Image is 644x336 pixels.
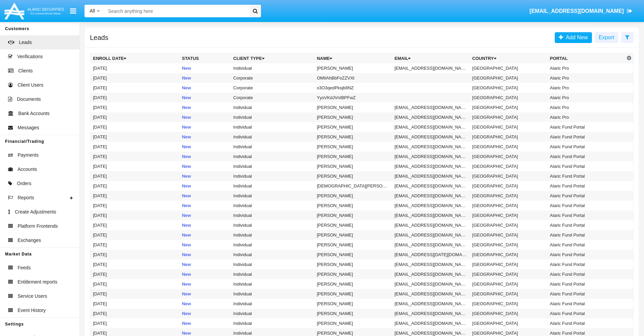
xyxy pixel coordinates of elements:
[231,260,314,269] td: Individual
[470,201,547,210] td: [GEOGRAPHIC_DATA]
[314,103,392,112] td: [PERSON_NAME]
[18,110,50,117] span: Bank Accounts
[314,63,392,73] td: [PERSON_NAME]
[392,250,470,260] td: [EMAIL_ADDRESS][DATE][DOMAIN_NAME]
[179,152,231,161] td: New
[18,82,43,89] span: Client Users
[470,230,547,240] td: [GEOGRAPHIC_DATA]
[470,103,547,112] td: [GEOGRAPHIC_DATA]
[314,318,392,328] td: [PERSON_NAME]
[470,269,547,279] td: [GEOGRAPHIC_DATA]
[179,191,231,201] td: New
[90,93,180,103] td: [DATE]
[105,5,247,17] input: Search
[392,63,470,73] td: [EMAIL_ADDRESS][DOMAIN_NAME]
[179,279,231,289] td: New
[231,220,314,230] td: Individual
[547,53,625,64] th: Portal
[179,122,231,132] td: New
[529,8,624,14] span: [EMAIL_ADDRESS][DOMAIN_NAME]
[392,210,470,220] td: [EMAIL_ADDRESS][DOMAIN_NAME]
[90,318,180,328] td: [DATE]
[314,279,392,289] td: [PERSON_NAME]
[15,208,56,216] span: Create Adjustments
[231,93,314,103] td: Corporate
[179,201,231,210] td: New
[179,210,231,220] td: New
[392,260,470,269] td: [EMAIL_ADDRESS][DOMAIN_NAME]
[90,279,180,289] td: [DATE]
[314,142,392,152] td: [PERSON_NAME]
[470,181,547,191] td: [GEOGRAPHIC_DATA]
[231,201,314,210] td: Individual
[18,293,47,300] span: Service Users
[547,93,625,103] td: Alaric Pro
[179,93,231,103] td: New
[231,161,314,171] td: Individual
[547,240,625,250] td: Alaric Fund Portal
[314,289,392,299] td: [PERSON_NAME]
[18,237,41,244] span: Exchanges
[470,279,547,289] td: [GEOGRAPHIC_DATA]
[314,230,392,240] td: [PERSON_NAME]
[314,112,392,122] td: [PERSON_NAME]
[392,309,470,318] td: [EMAIL_ADDRESS][DOMAIN_NAME]
[547,220,625,230] td: Alaric Fund Portal
[314,152,392,161] td: [PERSON_NAME]
[90,289,180,299] td: [DATE]
[392,152,470,161] td: [EMAIL_ADDRESS][DOMAIN_NAME]
[18,67,33,74] span: Clients
[179,112,231,122] td: New
[314,161,392,171] td: [PERSON_NAME]
[314,309,392,318] td: [PERSON_NAME]
[314,181,392,191] td: [DEMOGRAPHIC_DATA][PERSON_NAME]
[90,73,180,83] td: [DATE]
[179,220,231,230] td: New
[470,152,547,161] td: [GEOGRAPHIC_DATA]
[231,191,314,201] td: Individual
[314,191,392,201] td: [PERSON_NAME]
[547,269,625,279] td: Alaric Fund Portal
[547,83,625,93] td: Alaric Pro
[90,83,180,93] td: [DATE]
[470,210,547,220] td: [GEOGRAPHIC_DATA]
[90,63,180,73] td: [DATE]
[231,230,314,240] td: Individual
[231,181,314,191] td: Individual
[547,289,625,299] td: Alaric Fund Portal
[179,230,231,240] td: New
[179,171,231,181] td: New
[470,299,547,309] td: [GEOGRAPHIC_DATA]
[314,171,392,181] td: [PERSON_NAME]
[547,171,625,181] td: Alaric Fund Portal
[18,278,57,286] span: Entitlement reports
[555,32,592,43] a: Add New
[231,171,314,181] td: Individual
[470,112,547,122] td: [GEOGRAPHIC_DATA]
[314,269,392,279] td: [PERSON_NAME]
[547,63,625,73] td: Alaric Pro
[179,63,231,73] td: New
[392,230,470,240] td: [EMAIL_ADDRESS][DOMAIN_NAME]
[547,142,625,152] td: Alaric Fund Portal
[85,7,105,15] a: All
[547,181,625,191] td: Alaric Fund Portal
[392,161,470,171] td: [EMAIL_ADDRESS][DOMAIN_NAME]
[179,142,231,152] td: New
[392,171,470,181] td: [EMAIL_ADDRESS][DOMAIN_NAME]
[18,166,37,173] span: Accounts
[90,181,180,191] td: [DATE]
[314,220,392,230] td: [PERSON_NAME]
[90,220,180,230] td: [DATE]
[231,132,314,142] td: Individual
[90,112,180,122] td: [DATE]
[90,8,95,14] span: All
[392,299,470,309] td: [EMAIL_ADDRESS][DOMAIN_NAME]
[392,279,470,289] td: [EMAIL_ADDRESS][DOMAIN_NAME]
[90,142,180,152] td: [DATE]
[470,260,547,269] td: [GEOGRAPHIC_DATA]
[547,230,625,240] td: Alaric Fund Portal
[17,180,31,187] span: Orders
[18,124,39,131] span: Messages
[392,132,470,142] td: [EMAIL_ADDRESS][DOMAIN_NAME]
